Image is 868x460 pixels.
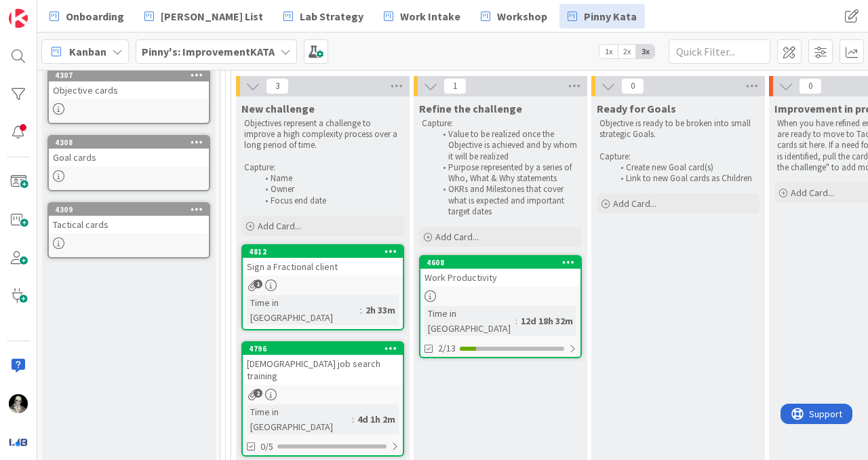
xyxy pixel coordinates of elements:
div: 4308Goal cards [49,136,209,166]
span: [PERSON_NAME] List [161,8,263,24]
a: Onboarding [41,4,132,28]
span: : [352,412,354,427]
span: : [360,303,362,318]
p: Capture: [244,162,401,173]
a: 4608Work ProductivityTime in [GEOGRAPHIC_DATA]:12d 18h 32m2/13 [419,255,582,358]
div: 4d 1h 2m [354,412,399,427]
div: 4608 [427,258,580,267]
span: : [515,313,517,328]
div: 12d 18h 32m [517,313,576,328]
span: Ready for Goals [597,102,676,115]
div: 4309 [55,205,209,214]
p: Objective is ready to be broken into small strategic Goals. [599,118,757,140]
li: Create new Goal card(s) [613,162,757,173]
span: 3x [636,45,654,58]
span: 0 [799,78,822,94]
div: 4812 [249,247,403,256]
span: Work Intake [400,8,460,24]
div: 4608Work Productivity [420,256,580,286]
a: 4309Tactical cards [47,202,210,258]
div: 4796 [249,344,403,353]
span: Support [28,2,62,18]
div: Time in [GEOGRAPHIC_DATA] [425,306,515,336]
img: WS [9,394,28,413]
div: 4307 [55,71,209,80]
div: 2h 33m [362,303,399,318]
span: Onboarding [66,8,124,24]
a: 4308Goal cards [47,135,210,191]
a: 4307Objective cards [47,68,210,124]
a: 4812Sign a Fractional clientTime in [GEOGRAPHIC_DATA]:2h 33m [241,244,404,330]
li: Owner [258,184,402,195]
a: Work Intake [376,4,469,28]
div: 4307 [49,69,209,81]
span: 0 [621,78,644,94]
div: 4309 [49,204,209,216]
div: 4307Objective cards [49,69,209,99]
div: Work Productivity [420,269,580,286]
span: Refine the challenge [419,102,522,115]
span: Add Card... [791,187,834,199]
span: 1 [443,78,467,94]
div: Goal cards [49,149,209,166]
div: 4812Sign a Fractional client [243,246,403,275]
div: Time in [GEOGRAPHIC_DATA] [247,295,360,325]
span: Lab Strategy [300,8,363,24]
div: [DEMOGRAPHIC_DATA] job search training [243,355,403,385]
a: Workshop [473,4,555,28]
div: 4796[DEMOGRAPHIC_DATA] job search training [243,343,403,385]
span: 1x [599,45,618,58]
span: Kanban [69,43,106,60]
span: 0/5 [260,440,273,454]
a: Pinny Kata [559,4,645,28]
span: Workshop [497,8,547,24]
div: 4308 [55,138,209,147]
span: Add Card... [258,220,301,232]
div: 4812 [243,246,403,258]
div: Sign a Fractional client [243,258,403,275]
div: 4796 [243,343,403,355]
span: 2/13 [438,341,456,356]
span: 3 [266,78,289,94]
div: Objective cards [49,81,209,99]
li: Value to be realized once the Objective is achieved and by whom it will be realized [435,129,580,162]
a: [PERSON_NAME] List [136,4,271,28]
p: Capture: [422,118,579,129]
div: 4309Tactical cards [49,204,209,233]
img: Visit kanbanzone.com [9,9,28,28]
li: Purpose represented by a series of Who, What & Why statements [435,162,580,185]
li: OKRs and Milestones that cover what is expected and important target dates [435,184,580,217]
span: Add Card... [613,197,656,210]
div: 4308 [49,136,209,149]
div: Time in [GEOGRAPHIC_DATA] [247,404,352,434]
p: Capture: [599,151,757,162]
a: Lab Strategy [275,4,372,28]
div: 4608 [420,256,580,269]
input: Quick Filter... [669,39,770,64]
span: 2x [618,45,636,58]
span: Pinny Kata [584,8,637,24]
a: 4796[DEMOGRAPHIC_DATA] job search trainingTime in [GEOGRAPHIC_DATA]:4d 1h 2m0/5 [241,341,404,457]
p: Objectives represent a challenge to improve a high complexity process over a long period of time. [244,118,401,151]
li: Link to new Goal cards as Children [613,173,757,184]
li: Focus end date [258,195,402,206]
span: New challenge [241,102,315,115]
img: avatar [9,432,28,451]
span: Add Card... [435,231,479,243]
div: Tactical cards [49,216,209,233]
li: Name [258,173,402,184]
b: Pinny's: ImprovementKATA [142,45,275,58]
span: 2 [254,389,262,398]
span: 1 [254,280,262,288]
